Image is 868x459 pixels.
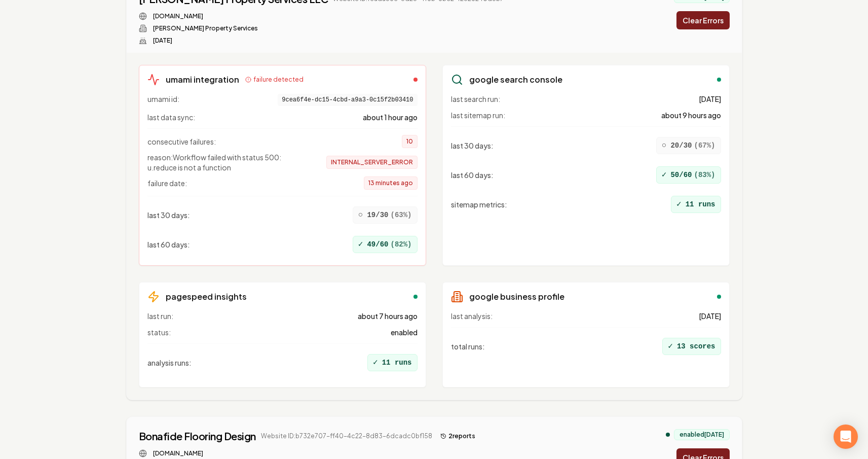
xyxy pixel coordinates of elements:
span: Website ID: b732e707-ff40-4c22-8d83-6dcadc0bf158 [261,432,432,440]
span: 10 [402,135,418,148]
button: 2reports [436,430,479,442]
span: enabled [391,327,418,337]
h3: umami integration [166,74,239,86]
span: failure detected [253,76,304,84]
div: 11 runs [671,196,721,213]
span: last search run: [451,94,500,104]
span: ✓ [358,238,363,251]
span: sitemap metrics : [451,199,507,209]
div: 49/60 [353,236,418,253]
div: enabled [413,295,418,299]
span: last 30 days : [451,140,494,151]
a: Bonafide Flooring Design [139,429,256,443]
span: last sitemap run: [451,110,505,120]
div: enabled [717,295,721,299]
h3: pagespeed insights [166,291,247,303]
span: about 1 hour ago [363,112,418,122]
div: failed [413,78,418,82]
span: [DATE] [699,311,721,321]
span: INTERNAL_SERVER_ERROR [326,156,418,169]
span: about 9 hours ago [661,110,721,120]
span: last 30 days : [147,210,190,220]
span: 9cea6f4e-dc15-4cbd-a9a3-0c15f2b03410 [278,94,417,106]
span: last 60 days : [147,239,190,250]
span: last data sync: [147,112,195,122]
span: total runs : [451,341,485,351]
h3: google business profile [469,291,564,303]
div: 11 runs [367,354,417,371]
span: ✓ [662,169,667,181]
span: ✓ [668,340,673,352]
div: 20/30 [656,137,721,154]
span: ( 83 %) [694,170,715,180]
span: ○ [358,209,363,221]
span: last run: [147,311,173,321]
div: analytics enabled [666,433,670,437]
span: [DATE] [699,94,721,104]
span: analysis runs : [147,358,192,368]
span: last 60 days : [451,170,494,180]
div: 13 scores [662,338,721,355]
div: 19/30 [353,206,418,224]
span: ✓ [676,198,682,210]
a: [DOMAIN_NAME] [153,449,203,457]
span: ( 82 %) [390,239,411,250]
div: enabled [717,78,721,82]
span: ( 67 %) [694,140,715,151]
span: 13 minutes ago [364,176,418,190]
span: consecutive failures: [147,136,216,147]
div: Open Intercom Messenger [834,425,858,449]
span: ( 63 %) [390,210,411,220]
span: failure date: [147,178,187,188]
h3: google search console [469,74,562,86]
span: reason: Workflow failed with status 500: u.reduce is not a function [147,152,310,172]
span: last analysis: [451,311,493,321]
div: enabled [DATE] [674,429,730,440]
span: status: [147,327,171,337]
div: 50/60 [656,166,721,184]
span: about 7 hours ago [358,311,418,321]
button: Clear Errors [676,11,730,29]
div: Website [139,449,479,457]
div: Website [139,12,504,20]
span: ✓ [373,357,378,369]
a: [DOMAIN_NAME] [153,12,203,20]
span: umami id: [147,94,179,106]
span: ○ [662,139,667,152]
